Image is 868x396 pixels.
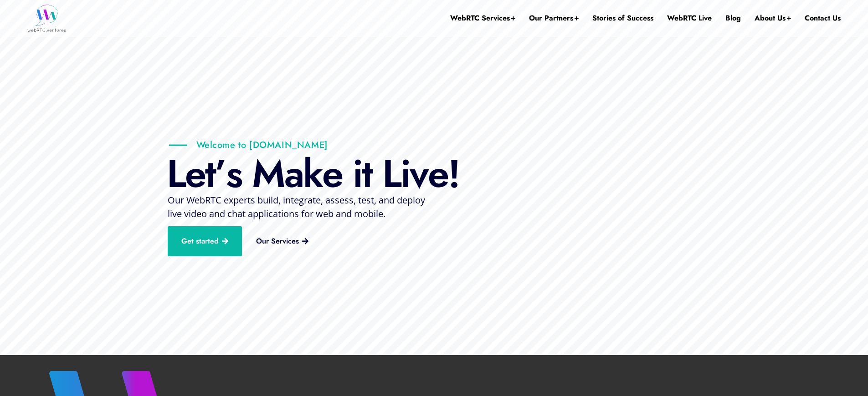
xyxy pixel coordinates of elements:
div: M [252,153,284,194]
div: ! [448,153,459,194]
span: Our WebRTC experts build, integrate, assess, test, and deploy live video and chat applications fo... [168,194,425,220]
p: Welcome to [DOMAIN_NAME] [169,139,328,151]
div: i [401,153,410,194]
div: t [205,153,215,194]
div: L [167,153,185,194]
a: Our Services [242,230,322,252]
div: e [322,153,342,194]
div: e [428,153,448,194]
div: a [284,153,303,194]
div: k [303,153,322,194]
img: WebRTC.ventures [27,5,66,32]
div: e [185,153,205,194]
div: L [382,153,401,194]
a: Get started [168,226,242,256]
div: ’ [215,153,226,194]
div: t [362,153,372,194]
div: i [353,153,362,194]
div: s [226,153,241,194]
div: v [410,153,428,194]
